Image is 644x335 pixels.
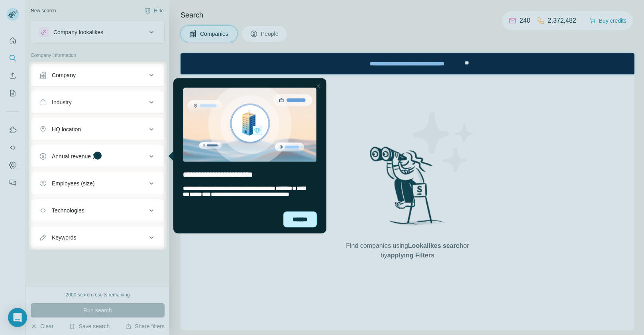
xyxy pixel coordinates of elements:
div: Employees (size) [52,179,94,187]
button: Annual revenue ($) [31,147,164,166]
button: Employees (size) [31,174,164,193]
button: Keywords [31,228,164,247]
button: Technologies [31,201,164,220]
iframe: Tooltip [167,76,328,235]
div: HQ location [52,125,81,133]
div: Keywords [52,234,76,242]
div: Industry [52,98,72,106]
button: Industry [31,93,164,112]
div: Company [52,71,76,79]
button: HQ location [31,120,164,139]
button: Company [31,66,164,85]
div: Technologies [52,206,84,214]
div: Annual revenue ($) [52,152,99,160]
div: Upgrade plan for full access to Surfe [170,2,283,19]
